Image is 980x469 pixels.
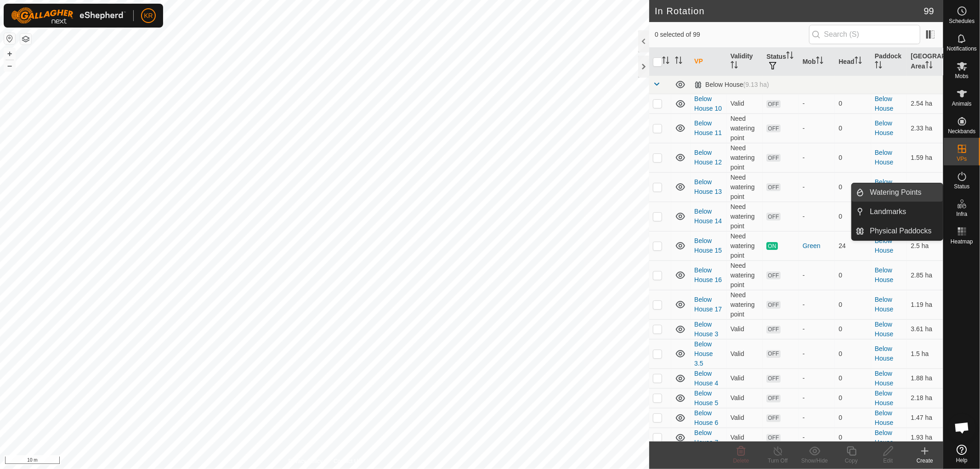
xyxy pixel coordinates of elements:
span: Notifications [947,46,977,51]
td: 0 [835,260,871,290]
p-sorticon: Activate to sort [675,58,682,65]
div: - [803,413,832,423]
a: Open chat [948,414,976,441]
td: 2.85 ha [907,260,943,290]
th: VP [691,48,727,76]
th: Mob [799,48,835,76]
p-sorticon: Activate to sort [731,62,738,70]
span: OFF [766,124,780,132]
td: Need watering point [727,290,763,319]
span: OFF [766,350,780,358]
span: Mobs [955,73,969,79]
td: Valid [727,408,763,428]
li: Watering Points [852,183,943,202]
td: Need watering point [727,172,763,202]
span: ON [766,242,777,250]
div: - [803,271,832,280]
div: - [803,393,832,403]
img: Gallagher Logo [11,7,126,24]
div: - [803,212,832,221]
a: Below House 4 [694,370,718,387]
button: Reset Map [4,33,15,44]
span: Heatmap [951,239,973,244]
td: 0 [835,368,871,388]
td: 1.88 ha [907,368,943,388]
a: Below House [875,119,893,136]
td: Valid [727,368,763,388]
a: Below House [875,296,893,313]
td: 1.5 ha [907,339,943,368]
div: - [803,349,832,359]
p-sorticon: Activate to sort [925,62,933,70]
p-sorticon: Activate to sort [662,58,669,65]
div: - [803,373,832,383]
td: 1.19 ha [907,290,943,319]
a: Below House [875,345,893,362]
span: Landmarks [870,206,906,217]
p-sorticon: Activate to sort [855,58,862,65]
a: Below House [875,321,893,338]
span: OFF [766,271,780,279]
div: - [803,99,832,108]
span: (9.13 ha) [743,81,769,88]
td: Need watering point [727,260,763,290]
td: Need watering point [727,143,763,172]
a: Below House [875,390,893,407]
a: Help [944,441,980,467]
td: 0 [835,428,871,447]
td: 2.18 ha [907,388,943,408]
td: 24 [835,231,871,260]
td: Need watering point [727,113,763,143]
a: Below House [875,409,893,426]
span: OFF [766,326,780,333]
span: OFF [766,213,780,220]
button: – [4,60,15,71]
td: Need watering point [727,202,763,231]
td: 3.61 ha [907,319,943,339]
button: + [4,48,15,59]
span: Delete [733,458,749,464]
td: 0 [835,290,871,319]
td: Valid [727,94,763,113]
a: Below House 3.5 [694,340,713,367]
td: 2.33 ha [907,113,943,143]
div: - [803,433,832,442]
span: Infra [956,211,967,217]
span: Neckbands [948,129,975,134]
td: Valid [727,388,763,408]
td: 1.93 ha [907,428,943,447]
td: 0 [835,172,871,202]
td: Valid [727,319,763,339]
td: 0 [835,202,871,231]
td: 0 [835,94,871,113]
div: - [803,124,832,133]
a: Below House 14 [694,208,722,225]
div: Turn Off [759,457,796,465]
td: Valid [727,339,763,368]
th: [GEOGRAPHIC_DATA] Area [907,48,943,76]
div: - [803,153,832,163]
a: Below House [875,370,893,387]
th: Paddock [871,48,907,76]
a: Below House 3 [694,321,718,338]
li: Physical Paddocks [852,222,943,240]
h2: In Rotation [655,6,924,17]
td: Need watering point [727,231,763,260]
a: Below House 10 [694,95,722,112]
div: Copy [833,457,870,465]
td: 0 [835,339,871,368]
td: 0 [835,408,871,428]
div: Create [906,457,943,465]
span: KR [144,11,153,21]
div: Edit [870,457,906,465]
span: Schedules [949,18,974,24]
span: 0 selected of 99 [655,30,809,40]
th: Status [763,48,799,76]
span: OFF [766,395,780,402]
td: 0 [835,319,871,339]
div: - [803,324,832,334]
span: OFF [766,375,780,383]
a: Below House 7 [694,429,718,446]
a: Below House [875,178,893,195]
a: Watering Points [865,183,943,202]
